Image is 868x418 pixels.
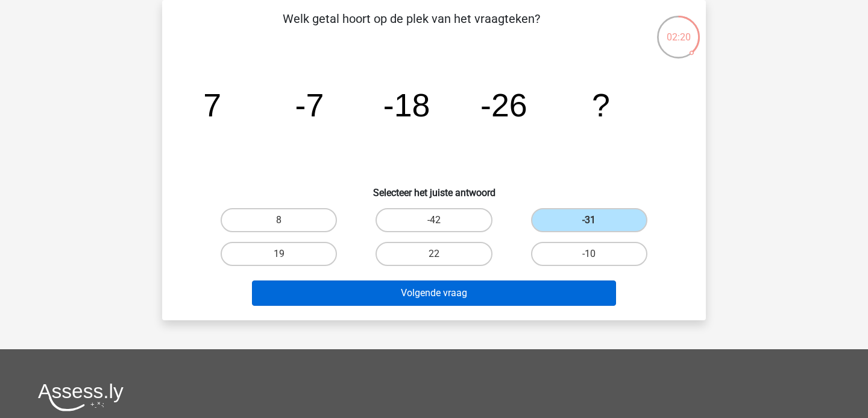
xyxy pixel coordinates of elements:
p: Welk getal hoort op de plek van het vraagteken? [181,10,641,46]
h6: Selecteer het juiste antwoord [181,177,687,198]
label: -42 [376,208,492,232]
tspan: -7 [295,87,324,123]
label: -31 [531,208,647,232]
div: 02:20 [656,14,701,45]
tspan: ? [592,87,610,123]
label: -10 [531,242,647,266]
button: Volgende vraag [252,280,617,306]
label: 8 [221,208,337,232]
tspan: -26 [480,87,527,123]
label: 22 [376,242,492,266]
tspan: 7 [203,87,221,123]
tspan: -18 [383,87,430,123]
label: 19 [221,242,337,266]
img: Assessly logo [38,383,124,411]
